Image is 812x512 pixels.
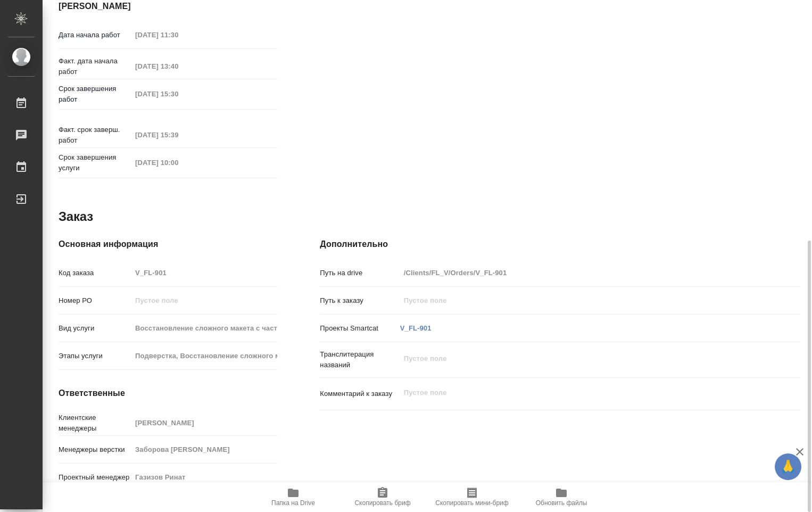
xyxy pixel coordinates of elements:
[59,56,131,77] p: Факт. дата начала работ
[427,482,517,512] button: Скопировать мини-бриф
[775,453,801,480] button: 🙏
[338,482,427,512] button: Скопировать бриф
[400,324,432,332] a: V_FL-901
[131,27,225,43] input: Пустое поле
[320,389,400,399] p: Комментарий к заказу
[536,499,587,507] span: Обновить файлы
[354,499,410,507] span: Скопировать бриф
[320,295,400,306] p: Путь к заказу
[400,265,760,280] input: Пустое поле
[779,456,797,478] span: 🙏
[59,125,131,146] p: Факт. срок заверш. работ
[320,349,400,370] p: Транслитерация названий
[131,86,225,102] input: Пустое поле
[131,293,277,308] input: Пустое поле
[59,472,131,483] p: Проектный менеджер
[131,155,225,170] input: Пустое поле
[59,30,131,40] p: Дата начала работ
[320,268,400,278] p: Путь на drive
[59,152,131,174] p: Срок завершения услуги
[59,295,131,306] p: Номер РО
[131,348,277,364] input: Пустое поле
[320,238,800,251] h4: Дополнительно
[131,265,277,280] input: Пустое поле
[400,293,760,308] input: Пустое поле
[131,59,225,74] input: Пустое поле
[59,268,131,278] p: Код заказа
[248,482,338,512] button: Папка на Drive
[131,320,277,336] input: Пустое поле
[131,415,277,431] input: Пустое поле
[59,84,131,105] p: Срок завершения работ
[59,323,131,334] p: Вид услуги
[59,444,131,455] p: Менеджеры верстки
[435,499,508,507] span: Скопировать мини-бриф
[320,323,400,334] p: Проекты Smartcat
[517,482,606,512] button: Обновить файлы
[131,442,277,457] input: Пустое поле
[59,351,131,361] p: Этапы услуги
[59,387,277,400] h4: Ответственные
[59,208,93,225] h2: Заказ
[59,238,277,251] h4: Основная информация
[59,412,131,434] p: Клиентские менеджеры
[131,127,225,143] input: Пустое поле
[131,469,277,485] input: Пустое поле
[271,499,315,507] span: Папка на Drive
